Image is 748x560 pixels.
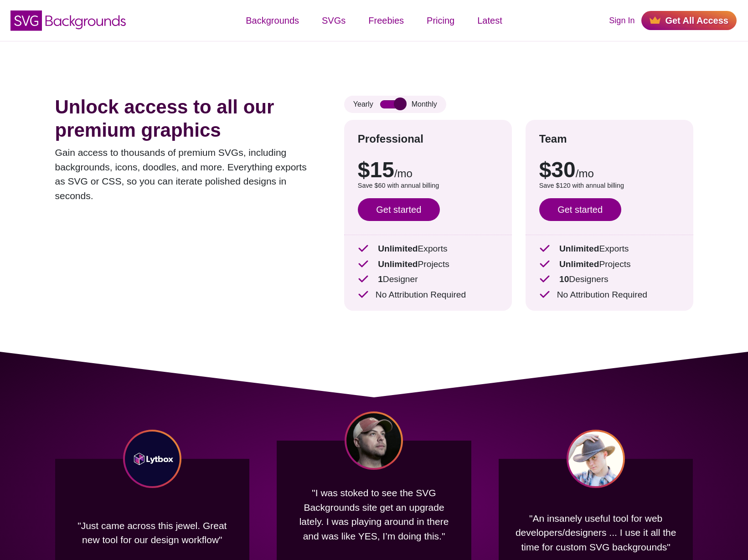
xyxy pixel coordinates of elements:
strong: 1 [378,274,383,284]
p: Save $60 with annual billing [358,181,498,191]
p: Projects [539,258,680,271]
span: /mo [576,167,594,180]
p: Projects [358,258,498,271]
p: Exports [539,242,680,256]
img: Chris Coyier headshot [345,411,403,470]
p: $30 [539,159,680,181]
div: Yearly Monthly [344,96,446,113]
strong: Unlimited [378,259,418,269]
a: Get started [358,198,440,221]
img: Lytbox Co logo [123,430,181,488]
strong: Unlimited [378,244,418,253]
p: Gain access to thousands of premium SVGs, including backgrounds, icons, doodles, and more. Everyt... [55,145,317,203]
a: Get All Access [641,11,737,30]
p: Exports [358,242,498,256]
a: Backgrounds [234,7,310,34]
p: No Attribution Required [358,288,498,302]
img: Jarod Peachey headshot [567,430,625,488]
a: Sign In [609,15,635,27]
strong: Professional [358,133,423,145]
strong: Team [539,133,567,145]
a: Get started [539,198,621,221]
strong: Unlimited [559,244,599,253]
span: /mo [394,167,413,180]
a: Latest [466,7,513,34]
p: Designers [539,273,680,286]
p: Save $120 with annual billing [539,181,680,191]
p: $15 [358,159,498,181]
a: SVGs [310,7,357,34]
p: "I was stoked to see the SVG Backgrounds site get an upgrade lately. I was playing around in ther... [290,479,458,550]
a: Freebies [357,7,415,34]
p: Designer [358,273,498,286]
h1: Unlock access to all our premium graphics [55,96,317,142]
p: No Attribution Required [539,288,680,302]
a: Pricing [415,7,466,34]
strong: 10 [559,274,569,284]
strong: Unlimited [559,259,599,269]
